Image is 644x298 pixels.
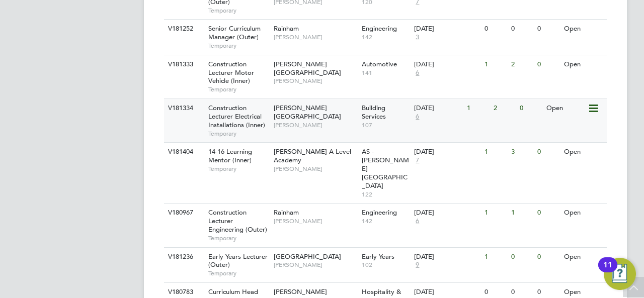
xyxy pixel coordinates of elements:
[362,33,410,41] span: 142
[414,253,479,261] div: [DATE]
[535,55,561,74] div: 0
[414,148,479,156] div: [DATE]
[464,99,491,118] div: 1
[482,143,508,161] div: 1
[166,99,201,118] div: V181334
[274,217,357,225] span: [PERSON_NAME]
[362,24,397,33] span: Engineering
[274,147,351,164] span: [PERSON_NAME] A Level Academy
[414,261,421,269] span: 9
[208,7,269,15] span: Temporary
[482,248,508,266] div: 1
[208,42,269,50] span: Temporary
[274,252,341,261] span: [GEOGRAPHIC_DATA]
[362,104,386,121] span: Building Services
[509,143,535,161] div: 3
[362,60,397,68] span: Automotive
[166,143,201,161] div: V181404
[561,20,605,38] div: Open
[274,33,357,41] span: [PERSON_NAME]
[561,204,605,222] div: Open
[414,60,479,69] div: [DATE]
[414,25,479,33] div: [DATE]
[414,156,421,165] span: 7
[208,165,269,173] span: Temporary
[274,77,357,85] span: [PERSON_NAME]
[362,261,410,269] span: 102
[414,33,421,42] span: 3
[414,69,421,77] span: 6
[362,69,410,77] span: 141
[362,208,397,217] span: Engineering
[491,99,517,118] div: 2
[414,113,421,121] span: 6
[362,252,394,261] span: Early Years
[208,208,267,234] span: Construction Lecturer Engineering (Outer)
[274,261,357,269] span: [PERSON_NAME]
[561,55,605,74] div: Open
[362,217,410,225] span: 142
[274,165,357,173] span: [PERSON_NAME]
[482,204,508,222] div: 1
[604,258,636,290] button: Open Resource Center, 11 new notifications
[166,248,201,266] div: V181236
[414,209,479,217] div: [DATE]
[414,288,479,296] div: [DATE]
[414,217,421,226] span: 6
[509,55,535,74] div: 2
[544,99,588,118] div: Open
[603,265,612,278] div: 11
[535,248,561,266] div: 0
[274,208,299,217] span: Rainham
[208,60,254,85] span: Construction Lecturer Motor Vehicle (Inner)
[274,24,299,33] span: Rainham
[482,55,508,74] div: 1
[166,55,201,74] div: V181333
[509,20,535,38] div: 0
[561,248,605,266] div: Open
[362,121,410,129] span: 107
[414,104,462,113] div: [DATE]
[208,234,269,242] span: Temporary
[274,60,341,77] span: [PERSON_NAME][GEOGRAPHIC_DATA]
[208,104,265,129] span: Construction Lecturer Electrical Installations (Inner)
[208,24,261,41] span: Senior Curriculum Manager (Outer)
[208,130,269,138] span: Temporary
[166,20,201,38] div: V181252
[362,147,409,190] span: AS - [PERSON_NAME][GEOGRAPHIC_DATA]
[509,248,535,266] div: 0
[208,85,269,93] span: Temporary
[535,20,561,38] div: 0
[517,99,543,118] div: 0
[274,104,341,121] span: [PERSON_NAME][GEOGRAPHIC_DATA]
[208,269,269,277] span: Temporary
[362,190,410,198] span: 122
[166,204,201,222] div: V180967
[274,121,357,129] span: [PERSON_NAME]
[208,147,252,164] span: 14-16 Learning Mentor (Inner)
[482,20,508,38] div: 0
[561,143,605,161] div: Open
[208,252,268,269] span: Early Years Lecturer (Outer)
[509,204,535,222] div: 1
[535,204,561,222] div: 0
[535,143,561,161] div: 0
